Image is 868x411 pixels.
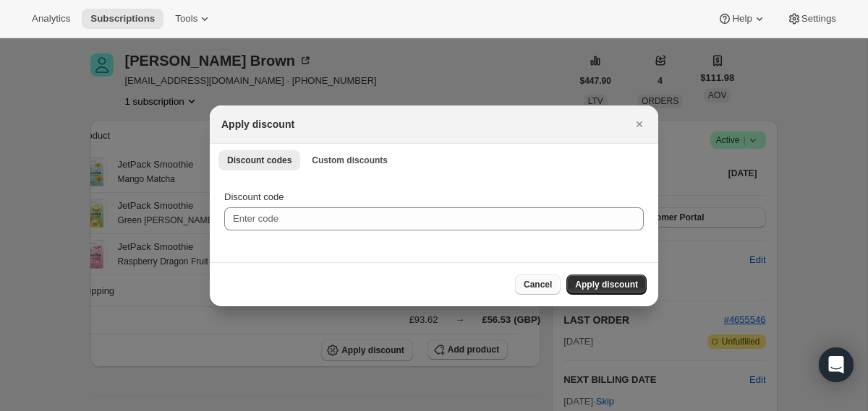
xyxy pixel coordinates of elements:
input: Enter code [224,207,644,230]
button: Help [709,9,775,29]
button: Custom discounts [303,150,396,170]
span: Analytics [32,13,70,25]
button: Tools [166,9,221,29]
span: Cancel [524,279,552,290]
div: Discount codes [210,176,658,262]
span: Discount codes [227,155,292,166]
span: Custom discounts [312,155,388,166]
button: Apply discount [566,274,647,295]
span: Apply discount [575,279,638,290]
span: Discount code [224,191,284,202]
div: Open Intercom Messenger [819,347,854,382]
span: Subscriptions [90,13,155,25]
button: Cancel [515,274,561,295]
h2: Apply discount [221,117,294,131]
span: Tools [175,13,197,25]
span: Help [732,13,752,25]
button: Analytics [23,9,79,29]
span: Settings [801,13,836,25]
button: Settings [778,9,845,29]
button: Subscriptions [82,9,163,29]
button: Discount codes [218,150,300,170]
button: Close [629,114,650,134]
